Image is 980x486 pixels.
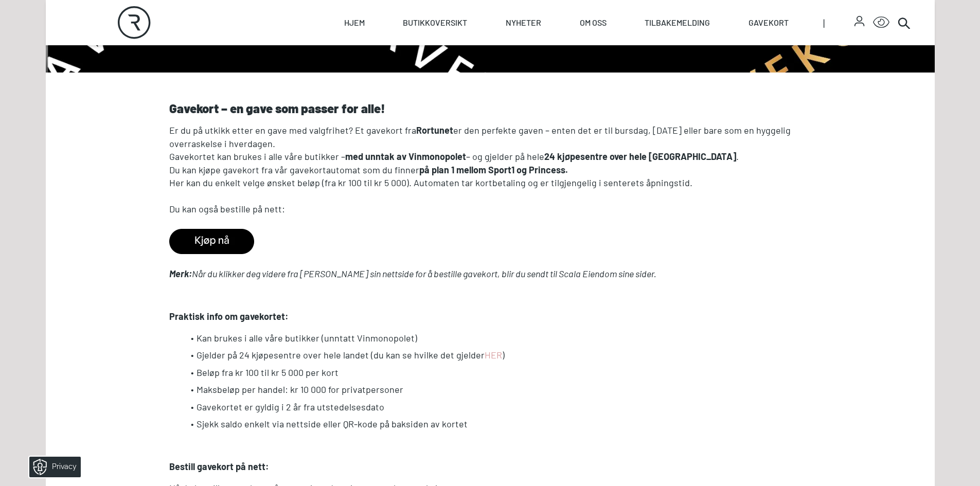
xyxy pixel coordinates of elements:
em: Merk: [169,268,192,279]
strong: Praktisk info om gavekortet: [169,311,289,322]
li: Sjekk saldo enkelt via nettside eller QR-kode på baksiden av kortet [183,418,811,431]
li: Maksbeløp per handel: kr 10 000 for privatpersoner [183,383,811,397]
em: Når du klikker deg videre fra [PERSON_NAME] sin nettside for å bestille gavekort, blir du sendt t... [192,268,656,279]
strong: Bestill gavekort på nett: [169,461,269,472]
strong: på plan 1 mellom Sport1 og Princess. [419,164,568,175]
img: CIEEEEcaFWNtc19pbmxpbmVfYXR0YWNobWVudCIWZEJ0eFRDTkIzbGxLNnJHWWRIaXJGdzit7NpHamb-ZaklDRG02TYLakU3dw [169,229,254,254]
strong: med unntak av Vinmonopolet [345,151,466,162]
li: Gavekortet er gyldig i 2 år fra utstedelsesdato [183,401,811,414]
iframe: Manage Preferences [10,453,94,481]
strong: Gavekort – en gave som passer for alle! [169,101,385,116]
p: Her kan du enkelt velge ønsket beløp (fra kr 100 til kr 5 000). Automaten tar kortbetaling og er ... [169,176,811,190]
p: Du kan også bestille på nett: [169,203,811,216]
li: Beløp fra kr 100 til kr 5 000 per kort [183,366,811,380]
button: Open Accessibility Menu [873,14,889,31]
li: Gjelder på 24 kjøpesentre over hele landet (du kan se hvilke det gjelder ) [183,349,811,362]
li: Kan brukes i alle våre butikker (unntatt Vinmonopolet) [183,332,811,345]
p: Er du på utkikk etter en gave med valgfrihet? Et gavekort fra er den perfekte gaven – enten det e... [169,124,811,150]
p: Du kan kjøpe gavekort fra vår gavekortautomat som du finner [169,164,811,177]
strong: Rortunet [416,124,453,136]
strong: 24 kjøpesentre over hele [GEOGRAPHIC_DATA] [544,151,736,162]
p: Gavekortet kan brukes i alle våre butikker – – og gjelder på hele . [169,150,811,164]
a: HER [485,349,502,361]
